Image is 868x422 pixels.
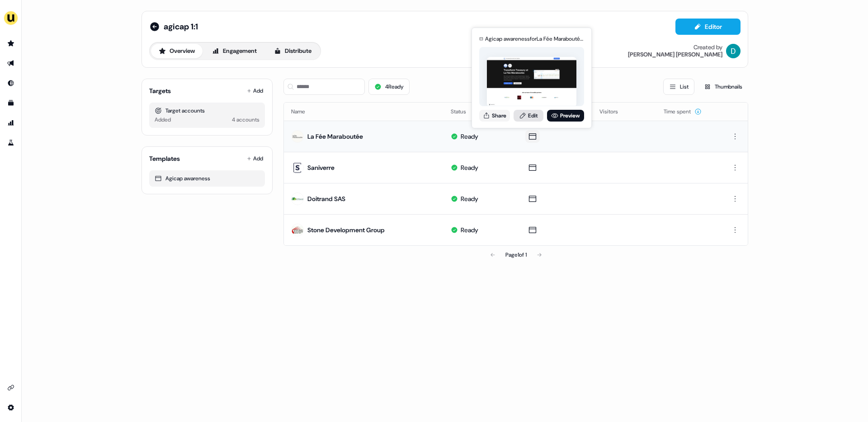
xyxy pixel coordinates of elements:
[698,79,748,95] button: Thumbnails
[461,225,478,234] div: Ready
[307,225,385,234] div: Stone Development Group
[4,136,18,150] a: Go to experiments
[155,106,259,115] div: Target accounts
[461,132,478,141] div: Ready
[368,79,410,95] button: 4Ready
[204,44,264,58] button: Engagement
[675,19,741,35] button: Editor
[245,84,265,97] button: Add
[307,163,335,172] div: Saniverre
[4,380,18,395] a: Go to integrations
[149,86,171,95] div: Targets
[485,34,584,43] div: Agicap awareness for La Fée Maraboutée (overridden)
[451,103,477,120] button: Status
[664,103,702,120] button: Time spent
[461,194,478,203] div: Ready
[4,116,18,130] a: Go to attribution
[487,57,576,107] img: asset preview
[4,96,18,110] a: Go to templates
[307,132,363,141] div: La Fée Maraboutée
[675,23,741,33] a: Editor
[4,36,18,51] a: Go to prospects
[505,250,527,259] div: Page 1 of 1
[726,44,741,58] img: David
[663,79,694,95] button: List
[291,103,316,120] button: Name
[232,115,259,124] div: 4 accounts
[155,174,259,183] div: Agicap awareness
[693,44,722,51] div: Created by
[547,110,584,122] a: Preview
[149,154,180,163] div: Templates
[514,110,543,122] a: Edit
[4,400,18,415] a: Go to integrations
[599,103,629,120] button: Visitors
[164,21,198,32] span: agicap 1:1
[628,51,722,58] div: [PERSON_NAME] [PERSON_NAME]
[307,194,345,203] div: Doitrand SAS
[151,44,203,58] button: Overview
[155,115,171,124] div: Added
[4,76,18,90] a: Go to Inbound
[245,152,265,165] button: Add
[266,44,319,58] button: Distribute
[479,110,510,122] button: Share
[461,163,478,172] div: Ready
[4,56,18,70] a: Go to outbound experience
